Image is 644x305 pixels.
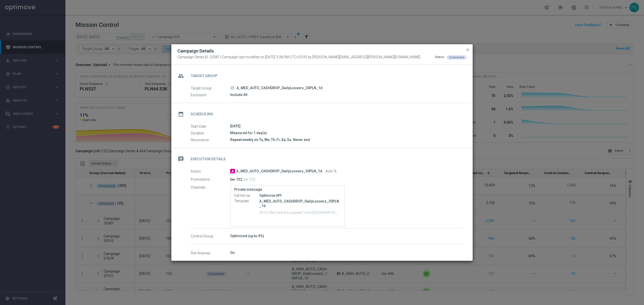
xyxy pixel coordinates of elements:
[259,193,341,198] div: Optimove API
[191,138,230,142] label: Recurrence
[259,199,341,208] p: A_MED_AUTO_CASHDROP_DailyLoosers_30PLN_1d
[176,155,185,164] i: message
[230,86,234,90] i: launch
[259,210,341,215] p: 09:42 AM Central European Time ([GEOGRAPHIC_DATA]) (UTC +02:00)
[230,177,242,182] p: bw-732
[191,124,230,129] label: Start Date
[230,130,463,135] div: Measured for 1 day(s)
[230,86,235,90] a: launch
[191,86,230,90] label: Target Group
[176,110,185,119] i: date_range
[230,92,463,97] div: Include All
[326,169,337,174] span: Auto %
[176,71,185,80] i: group
[466,48,470,52] span: close
[234,193,259,198] label: Get list via
[447,55,467,59] colored-tag: Scheduled
[230,250,463,255] div: On
[177,48,214,54] h2: Campaign Details
[236,86,323,90] span: A_MED_AUTO_CASHDROP_DailyLoosers_30PLN_1d
[191,251,230,255] label: Run Anyway
[230,137,463,142] div: Repeat weekly on Tu, We, Th, Fr, Sa, Su. Never end
[191,185,230,190] label: Channels
[191,157,226,162] h2: Execution Details
[191,169,230,174] label: Action
[236,169,322,174] span: A_MED_AUTO_CASHDROP_DailyLoosers_30PLN_1d
[191,234,230,238] label: Control Group
[177,55,420,60] span: Campaign Series ID: 32087 | Campaign last modified on [DATE] 3:38 PM UTC+02:00 by [PERSON_NAME][E...
[449,56,464,59] span: Scheduled
[191,74,218,78] h2: Target Group
[435,55,445,60] div: Status:
[244,177,255,182] p: bw-732
[191,131,230,135] label: Duration
[234,199,259,204] label: Template
[230,169,235,173] span: A
[230,124,463,129] div: [DATE]
[234,187,341,192] label: Private message
[230,233,463,238] div: Optimized (up to 4%)
[191,177,230,182] label: Promotions
[191,112,213,117] h2: Scheduling
[191,93,230,97] label: Exclusion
